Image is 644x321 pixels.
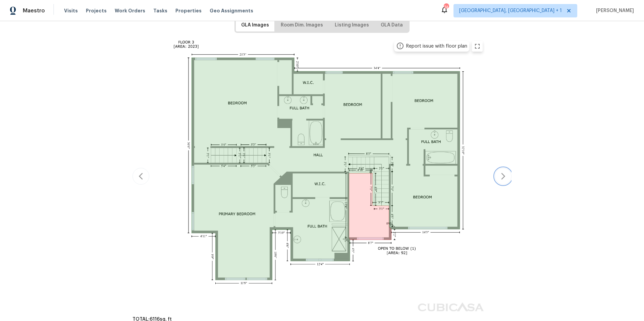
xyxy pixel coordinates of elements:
[281,21,323,29] span: Room Dim. Images
[157,37,487,314] img: floor plan rendering
[115,7,145,14] span: Work Orders
[375,19,408,31] button: GLA Data
[444,4,448,11] div: 74
[459,7,562,14] span: [GEOGRAPHIC_DATA], [GEOGRAPHIC_DATA] + 1
[153,8,167,13] span: Tasks
[406,43,467,50] div: Report issue with floor plan
[335,21,369,29] span: Listing Images
[593,7,634,14] span: [PERSON_NAME]
[472,41,483,52] button: zoom in
[329,19,374,31] button: Listing Images
[241,21,269,29] span: GLA Images
[381,21,403,29] span: GLA Data
[64,7,78,14] span: Visits
[236,19,274,31] button: GLA Images
[23,7,45,14] span: Maestro
[210,7,253,14] span: Geo Assignments
[86,7,107,14] span: Projects
[175,7,202,14] span: Properties
[275,19,328,31] button: Room Dim. Images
